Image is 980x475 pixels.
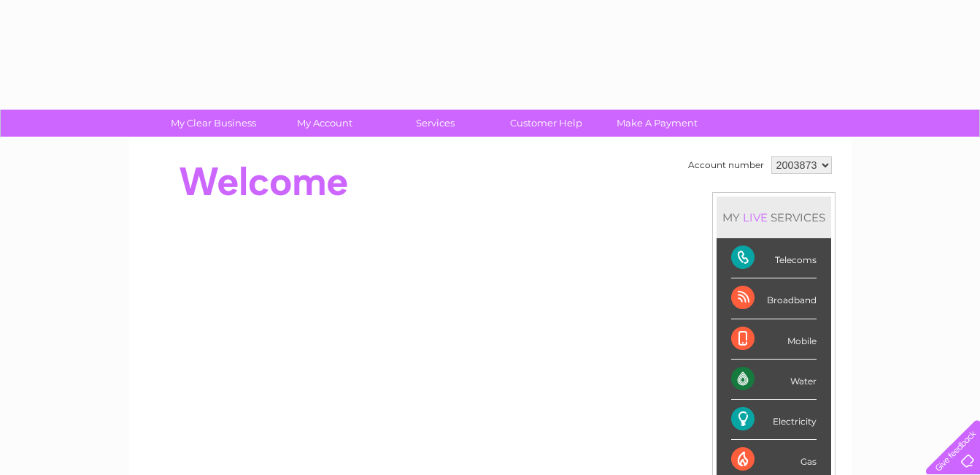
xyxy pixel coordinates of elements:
a: My Account [264,110,385,137]
div: Water [731,360,817,400]
div: Broadband [731,278,817,319]
td: Account number [684,153,768,178]
div: Electricity [731,400,817,440]
div: MY SERVICES [717,197,831,238]
a: Customer Help [486,110,606,137]
div: Mobile [731,319,817,360]
a: Services [375,110,495,137]
div: Telecoms [731,238,817,278]
div: LIVE [740,210,771,224]
a: Make A Payment [597,110,717,137]
a: My Clear Business [153,110,274,137]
